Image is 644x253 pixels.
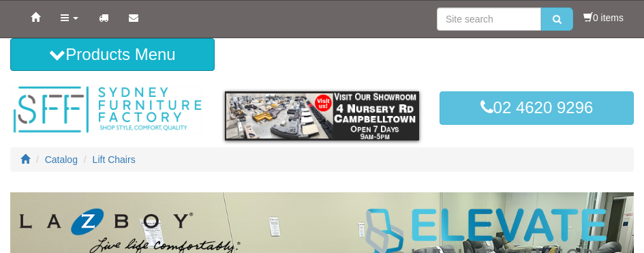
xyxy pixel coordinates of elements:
input: Site search [437,8,541,31]
a: Lift Chairs [93,154,136,165]
a: 02 4620 9296 [440,91,634,124]
img: Sydney Furniture Factory [10,85,204,135]
button: Products Menu [10,38,215,71]
img: showroom.gif [225,91,419,140]
a: Catalog [45,154,78,165]
li: 0 items [583,11,624,25]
